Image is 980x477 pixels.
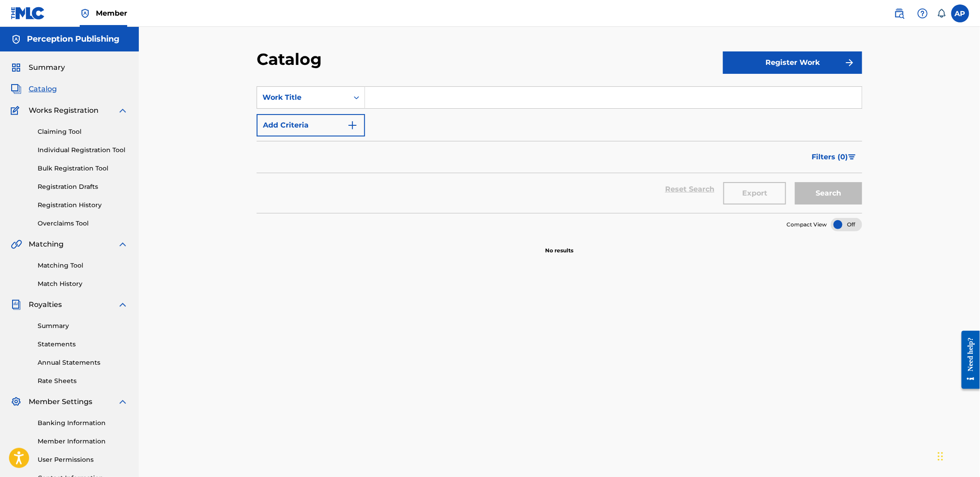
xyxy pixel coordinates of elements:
a: Statements [38,340,128,349]
a: SummarySummary [11,62,65,73]
iframe: Resource Center [955,324,980,396]
img: search [894,8,905,19]
img: Accounts [11,34,21,45]
button: Add Criteria [257,114,365,136]
img: filter [848,154,856,160]
iframe: Chat Widget [935,434,980,477]
a: Individual Registration Tool [38,145,128,155]
span: Member Settings [29,396,92,407]
img: expand [117,396,128,407]
a: Claiming Tool [38,127,128,136]
img: Matching [11,239,22,250]
div: Notifications [937,9,946,18]
img: MLC Logo [11,7,45,20]
span: Catalog [29,84,57,94]
button: Register Work [723,51,862,74]
span: Compact View [787,221,827,229]
img: Top Rightsholder [80,8,90,19]
span: Works Registration [29,105,99,116]
a: Match History [38,279,128,289]
span: Member [96,8,127,18]
h5: Perception Publishing [27,34,120,44]
div: User Menu [951,4,969,22]
a: Summary [38,321,128,331]
a: Registration Drafts [38,182,128,192]
span: Royalties [29,299,62,310]
img: Works Registration [11,105,22,116]
div: Work Title [262,92,343,103]
a: Public Search [890,4,908,22]
img: Royalties [11,299,21,310]
a: Banking Information [38,418,128,428]
img: expand [117,299,128,310]
h2: Catalog [257,49,326,69]
div: Help [914,4,932,22]
div: Drag [938,443,943,470]
img: Catalog [11,84,21,94]
a: Bulk Registration Tool [38,164,128,173]
a: User Permissions [38,455,128,464]
form: Search Form [257,86,862,213]
span: Summary [29,62,65,73]
a: Rate Sheets [38,376,128,386]
img: help [917,8,928,19]
span: Filters ( 0 ) [812,152,848,162]
a: Registration History [38,200,128,210]
a: Overclaims Tool [38,219,128,228]
span: Matching [29,239,64,250]
p: No results [546,236,574,255]
a: Member Information [38,437,128,446]
img: f7272a7cc735f4ea7f67.svg [844,57,855,68]
a: Matching Tool [38,261,128,270]
img: Member Settings [11,396,21,407]
img: 9d2ae6d4665cec9f34b9.svg [347,120,358,131]
img: Summary [11,62,21,73]
img: expand [117,105,128,116]
a: CatalogCatalog [11,84,57,94]
a: Annual Statements [38,358,128,367]
button: Filters (0) [806,146,862,168]
img: expand [117,239,128,250]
